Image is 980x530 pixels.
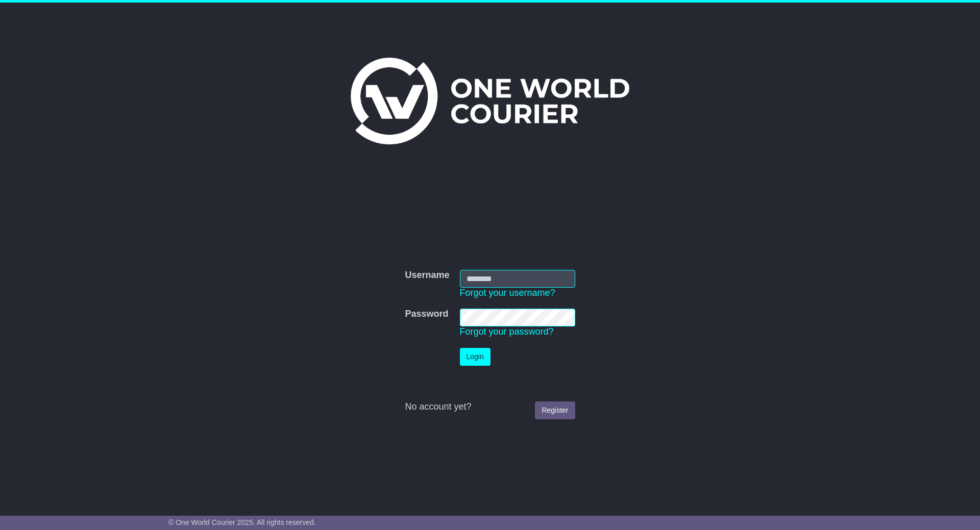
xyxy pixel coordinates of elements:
div: No account yet? [405,401,575,413]
a: Register [535,401,575,419]
img: One World [351,58,629,144]
a: Forgot your password? [460,326,554,337]
label: Password [405,309,448,320]
label: Username [405,270,449,281]
a: Forgot your username? [460,288,555,298]
span: © One World Courier 2025. All rights reserved. [168,518,316,526]
button: Login [460,348,491,366]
